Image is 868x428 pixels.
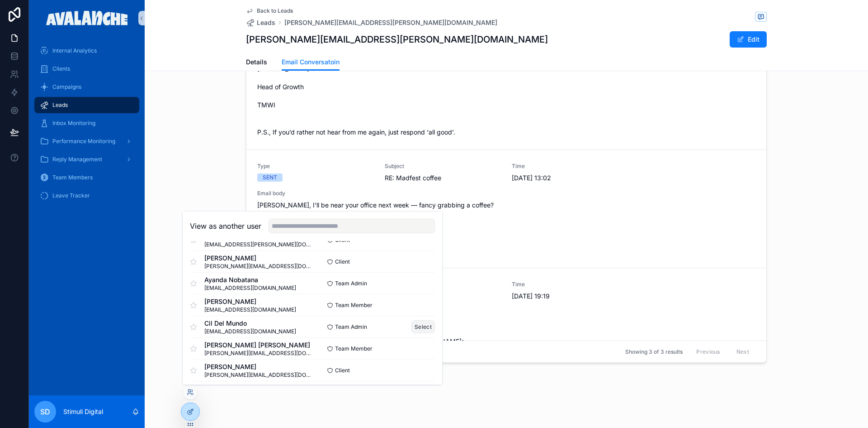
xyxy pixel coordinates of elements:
span: [DATE] 13:02 [512,173,628,183]
span: [PERSON_NAME] [204,297,296,306]
div: scrollable content [29,36,145,216]
span: Type [257,163,374,170]
span: Subject [385,163,501,170]
span: [EMAIL_ADDRESS][DOMAIN_NAME] [204,284,296,292]
span: Reply Management [52,156,102,163]
a: Inbox Monitoring [34,115,139,131]
button: Select [411,320,435,333]
span: [PERSON_NAME] [204,362,312,371]
span: [EMAIL_ADDRESS][PERSON_NAME][DOMAIN_NAME] [204,241,312,248]
span: Client [335,367,350,374]
span: [PERSON_NAME][EMAIL_ADDRESS][DOMAIN_NAME] [204,263,312,270]
span: Email body [257,190,755,197]
a: Leads [34,97,139,113]
span: Team Admin [335,323,367,331]
span: [EMAIL_ADDRESS][DOMAIN_NAME] [204,306,296,313]
span: [DATE] 19:19 [512,292,628,301]
span: [PERSON_NAME] [204,254,312,263]
a: Back to Leads [246,7,293,14]
span: Internal Analytics [52,47,97,54]
span: Inbox Monitoring [52,120,95,127]
span: [PERSON_NAME][EMAIL_ADDRESS][DOMAIN_NAME] [204,350,312,357]
span: Ayanda Nobatana [204,275,296,284]
a: Internal Analytics [34,43,139,59]
span: Client [335,258,350,265]
div: SENT [263,173,277,182]
span: [PERSON_NAME] [204,384,296,393]
a: [PERSON_NAME][EMAIL_ADDRESS][PERSON_NAME][DOMAIN_NAME] [284,18,497,27]
span: Email Conversatoin [282,58,340,67]
span: Leave Tracker [52,192,90,199]
a: Email Conversatoin [282,54,340,71]
a: Performance Monitoring [34,133,139,149]
h1: [PERSON_NAME][EMAIL_ADDRESS][PERSON_NAME][DOMAIN_NAME] [246,33,548,46]
span: Showing 3 of 3 results [625,348,683,355]
span: Team Admin [335,280,367,287]
h2: View as another user [190,221,261,231]
a: Team Members [34,169,139,186]
span: [EMAIL_ADDRESS][DOMAIN_NAME] [204,328,296,335]
span: Team Member [335,302,373,309]
span: [PERSON_NAME], I'll be near your office next week — fancy grabbing a coffee? Cheers, [PERSON_NAME] [257,201,755,255]
span: [PERSON_NAME] [PERSON_NAME] [204,341,312,350]
a: Leads [246,18,275,27]
span: SD [40,406,50,417]
button: Edit [730,31,767,48]
span: Subject [385,281,501,288]
span: Team Members [52,174,93,181]
p: Stimuli Digital [63,407,103,416]
span: Clients [52,65,70,72]
img: App logo [46,11,128,25]
span: Performance Monitoring [52,138,115,145]
span: [PERSON_NAME][EMAIL_ADDRESS][DOMAIN_NAME] [204,371,312,379]
span: Team Member [335,345,373,352]
a: Reply Management [34,151,139,168]
a: Clients [34,61,139,77]
span: Email body [257,308,755,315]
a: Leave Tracker [34,188,139,204]
span: Time [512,281,628,288]
span: Leads [257,18,275,27]
span: Details [246,58,267,67]
a: Details [246,54,267,72]
span: RE: Madfest coffee [385,173,501,183]
span: Campaigns [52,83,81,91]
span: Leads [52,101,68,109]
a: Campaigns [34,79,139,95]
span: Time [512,163,628,170]
span: Back to Leads [257,7,293,14]
span: Cil Del Mundo [204,319,296,328]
